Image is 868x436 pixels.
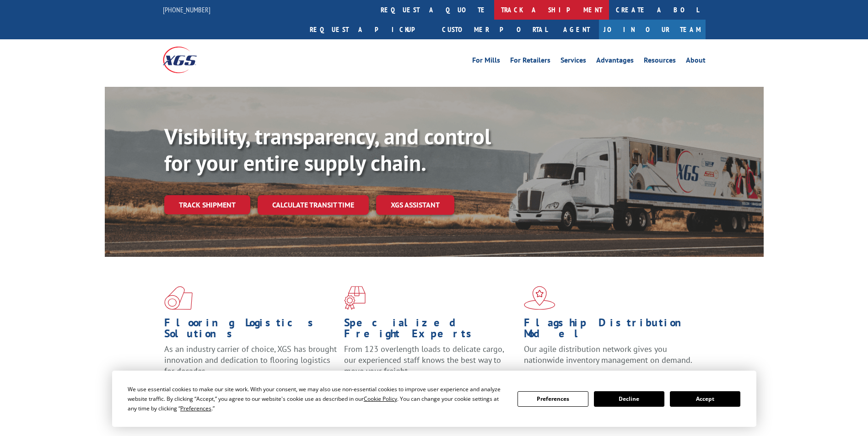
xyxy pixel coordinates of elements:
a: [PHONE_NUMBER] [163,5,210,14]
h1: Flooring Logistics Solutions [164,317,337,344]
button: Accept [670,391,740,407]
a: Services [561,57,586,67]
a: Join Our Team [599,20,706,39]
div: We use essential cookies to make our site work. With your consent, we may also use non-essential ... [128,384,507,413]
div: Cookie Consent Prompt [112,371,756,427]
img: xgs-icon-focused-on-flooring-red [344,286,366,310]
button: Decline [594,391,664,407]
a: Calculate transit time [258,195,369,215]
h1: Flagship Distribution Model [524,317,697,344]
a: About [686,57,706,67]
a: Request a pickup [303,20,435,39]
button: Preferences [518,391,588,407]
a: For Mills [472,57,500,67]
a: XGS ASSISTANT [376,195,454,215]
span: Our agile distribution network gives you nationwide inventory management on demand. [524,344,692,365]
a: Agent [554,20,599,39]
a: Track shipment [164,195,250,214]
b: Visibility, transparency, and control for your entire supply chain. [164,122,491,177]
h1: Specialized Freight Experts [344,317,517,344]
p: From 123 overlength loads to delicate cargo, our experienced staff knows the best way to move you... [344,344,517,384]
a: For Retailers [510,57,550,67]
span: Cookie Policy [364,395,397,403]
span: As an industry carrier of choice, XGS has brought innovation and dedication to flooring logistics... [164,344,337,376]
img: xgs-icon-flagship-distribution-model-red [524,286,555,310]
a: Advantages [596,57,634,67]
a: Resources [644,57,676,67]
img: xgs-icon-total-supply-chain-intelligence-red [164,286,193,310]
a: Customer Portal [435,20,554,39]
span: Preferences [180,404,211,412]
